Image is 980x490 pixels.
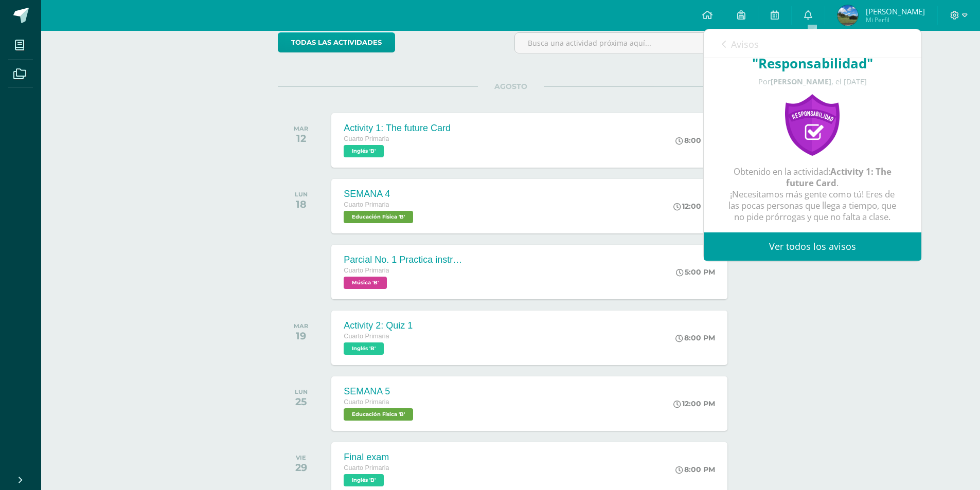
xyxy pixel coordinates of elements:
a: Ver todos los avisos [704,232,921,261]
span: Avisos [731,38,759,50]
strong: [PERSON_NAME] [771,77,831,86]
span: Mi Perfil [866,15,925,24]
span: Inglés 'B' [344,145,384,157]
div: 12:00 PM [673,399,715,408]
img: d87b4bff77e474baebcc5379355f6b55.png [838,5,858,26]
span: Inglés 'B' [344,474,384,486]
span: AGOSTO [478,82,544,91]
div: "Responsabilidad" [724,54,901,72]
span: Música 'B' [344,277,387,289]
span: Cuarto Primaria [344,333,389,340]
span: Cuarto Primaria [344,464,389,471]
div: Por , el [DATE] [724,78,901,86]
a: todas las Actividades [278,32,395,52]
div: SEMANA 5 [344,386,416,397]
div: 8:00 PM [675,136,715,145]
div: MAR [294,322,308,330]
div: 8:00 PM [675,465,715,474]
div: Final exam [344,452,389,463]
span: Inglés 'B' [344,342,384,355]
div: Parcial No. 1 Practica instrumental en salón de clases. [344,255,467,265]
span: Cuarto Primaria [344,267,389,274]
div: LUN [295,388,308,395]
div: VIE [295,454,307,461]
span: Cuarto Primaria [344,135,389,142]
div: 25 [295,395,308,408]
div: 19 [294,330,308,342]
span: [PERSON_NAME] [866,6,925,16]
strong: Activity 1: The future Card [786,166,892,189]
div: 12 [294,132,308,144]
span: Educación Física 'B' [344,408,413,421]
div: 5:00 PM [676,267,715,277]
div: Obtenido en la actividad: . ¡Necesitamos más gente como tú! Eres de las pocas personas que llega ... [724,166,901,222]
span: Cuarto Primaria [344,201,389,208]
span: Educación Física 'B' [344,211,413,223]
div: Activity 2: Quiz 1 [344,320,413,331]
div: SEMANA 4 [344,189,416,199]
span: Cuarto Primaria [344,398,389,406]
div: 18 [295,198,308,210]
div: MAR [294,125,308,132]
input: Busca una actividad próxima aquí... [515,33,743,53]
div: 29 [295,461,307,474]
div: 12:00 PM [673,202,715,211]
div: LUN [295,191,308,198]
div: Activity 1: The future Card [344,123,451,134]
div: 8:00 PM [675,333,715,342]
